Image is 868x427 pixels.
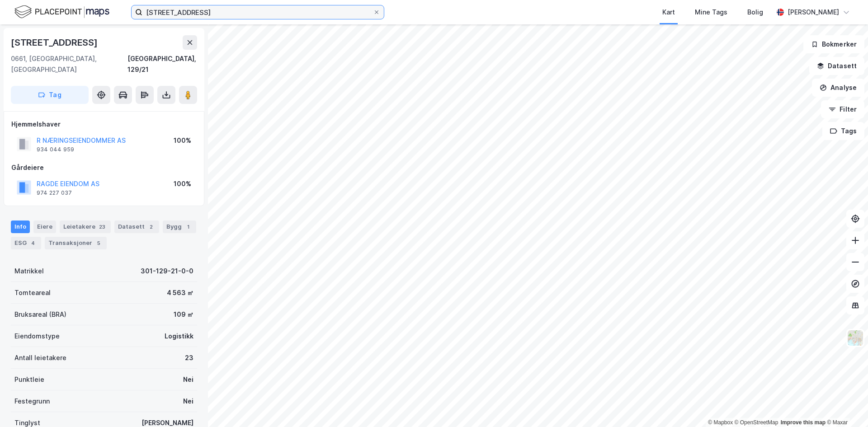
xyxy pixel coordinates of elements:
button: Bokmerker [803,35,864,53]
div: Hjemmelshaver [11,119,197,130]
img: logo.f888ab2527a4732fd821a326f86c7f29.svg [14,4,109,20]
button: Datasett [809,57,864,75]
a: Improve this map [781,419,826,426]
img: Z [847,329,864,347]
div: Logistikk [165,331,193,342]
div: 2 [146,222,156,231]
button: Tag [11,86,89,104]
div: Bolig [747,7,763,18]
div: 100% [174,135,191,146]
div: Info [11,221,30,233]
div: Nei [183,396,193,407]
div: [STREET_ADDRESS] [11,35,99,50]
div: Matrikkel [14,266,44,277]
div: Nei [183,374,193,385]
div: 1 [184,222,193,231]
div: ESG [11,237,41,249]
div: [PERSON_NAME] [788,7,839,18]
div: 974 227 037 [37,189,72,197]
div: Festegrunn [14,396,50,407]
div: Leietakere [60,221,111,233]
div: 4 563 ㎡ [167,287,193,298]
div: Bruksareal (BRA) [14,309,66,320]
div: Transaksjoner [45,237,107,249]
div: 23 [97,222,107,231]
div: [GEOGRAPHIC_DATA], 129/21 [127,53,197,75]
div: Antall leietakere [14,352,66,363]
iframe: Chat Widget [823,384,868,427]
div: Tomteareal [14,287,51,298]
div: Eiendomstype [14,331,60,342]
div: 100% [174,178,191,189]
button: Filter [821,100,864,118]
button: Analyse [812,79,864,97]
div: 934 044 959 [37,146,74,153]
input: Søk på adresse, matrikkel, gårdeiere, leietakere eller personer [142,5,373,19]
a: Mapbox [708,419,733,426]
div: Gårdeiere [11,162,197,173]
a: OpenStreetMap [735,419,778,426]
div: Punktleie [14,374,44,385]
div: 5 [94,239,103,248]
div: 301-129-21-0-0 [141,266,193,277]
div: Eiere [33,221,56,233]
button: Tags [822,122,864,140]
div: Bygg [163,221,196,233]
div: Mine Tags [695,7,727,18]
div: Kart [662,7,675,18]
div: Datasett [114,221,159,233]
div: 0661, [GEOGRAPHIC_DATA], [GEOGRAPHIC_DATA] [11,53,127,75]
div: 109 ㎡ [174,309,193,320]
div: 4 [28,239,38,248]
div: 23 [185,352,193,363]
